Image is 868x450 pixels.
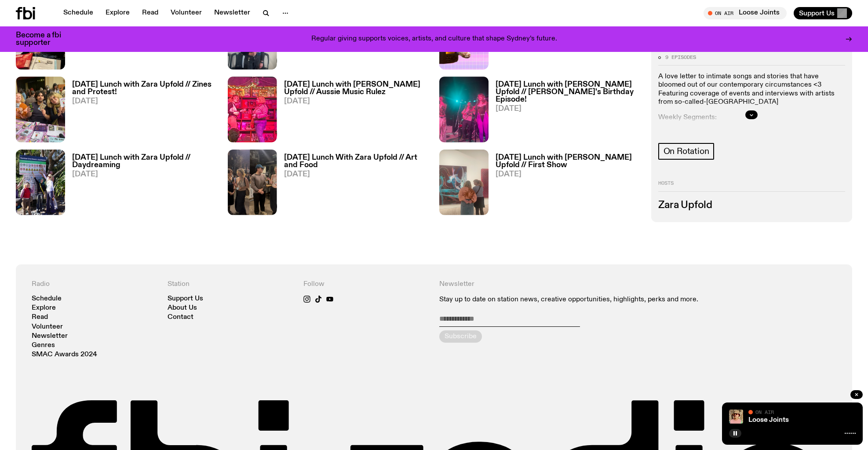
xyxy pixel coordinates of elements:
[496,81,641,103] h3: [DATE] Lunch with [PERSON_NAME] Upfold // [PERSON_NAME]'s Birthday Episode!
[303,280,429,289] h4: Follow
[284,98,429,105] span: [DATE]
[32,351,97,358] a: SMAC Awards 2024
[32,305,56,311] a: Explore
[32,314,48,321] a: Read
[489,154,641,215] a: [DATE] Lunch with [PERSON_NAME] Upfold // First Show[DATE]
[729,410,743,424] img: Tyson stands in front of a paperbark tree wearing orange sunglasses, a suede bucket hat and a pin...
[439,77,489,142] img: Colour Trove at Marrickville Bowling Club
[704,7,787,19] button: On AirLoose Joints
[311,35,557,43] p: Regular giving supports voices, artists, and culture that shape Sydney’s future.
[16,32,72,47] h3: Become a fbi supporter
[72,81,217,96] h3: [DATE] Lunch with Zara Upfold // Zines and Protest!
[439,150,489,215] img: Zara's family at the Archibald!
[72,98,217,105] span: [DATE]
[799,9,835,17] span: Support Us
[439,296,700,304] p: Stay up to date on station news, creative opportunities, highlights, perks and more.
[284,171,429,178] span: [DATE]
[748,417,789,424] a: Loose Joints
[658,200,846,210] h3: Zara Upfold
[168,280,293,289] h4: Station
[489,81,641,142] a: [DATE] Lunch with [PERSON_NAME] Upfold // [PERSON_NAME]'s Birthday Episode![DATE]
[496,105,641,113] span: [DATE]
[209,7,255,19] a: Newsletter
[137,7,164,19] a: Read
[658,73,846,106] p: A love letter to intimate songs and stories that have bloomed out of our contemporary circumstanc...
[32,333,68,340] a: Newsletter
[439,330,482,343] button: Subscribe
[72,154,217,169] h3: [DATE] Lunch with Zara Upfold // Daydreaming
[664,146,709,156] span: On Rotation
[32,342,55,349] a: Genres
[284,81,429,96] h3: [DATE] Lunch with [PERSON_NAME] Upfold // Aussie Music Rulez
[72,171,217,178] span: [DATE]
[228,77,277,142] img: Zara and her sister dancing at Crowbar
[32,324,63,330] a: Volunteer
[755,409,774,415] span: On Air
[658,143,715,160] a: On Rotation
[100,7,135,19] a: Explore
[496,154,641,169] h3: [DATE] Lunch with [PERSON_NAME] Upfold // First Show
[277,154,429,215] a: [DATE] Lunch With Zara Upfold // Art and Food[DATE]
[284,154,429,169] h3: [DATE] Lunch With Zara Upfold // Art and Food
[665,55,696,59] span: 9 episodes
[794,7,852,19] button: Support Us
[168,305,197,311] a: About Us
[65,81,217,142] a: [DATE] Lunch with Zara Upfold // Zines and Protest![DATE]
[165,7,207,19] a: Volunteer
[58,7,98,19] a: Schedule
[168,314,193,321] a: Contact
[439,280,700,289] h4: Newsletter
[658,181,846,191] h2: Hosts
[32,296,62,302] a: Schedule
[32,280,157,289] h4: Radio
[65,154,217,215] a: [DATE] Lunch with Zara Upfold // Daydreaming[DATE]
[16,150,65,215] img: Zara and friends at the Number One Beach
[168,296,203,302] a: Support Us
[16,77,65,142] img: Otherworlds Zine Fair
[277,81,429,142] a: [DATE] Lunch with [PERSON_NAME] Upfold // Aussie Music Rulez[DATE]
[496,171,641,178] span: [DATE]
